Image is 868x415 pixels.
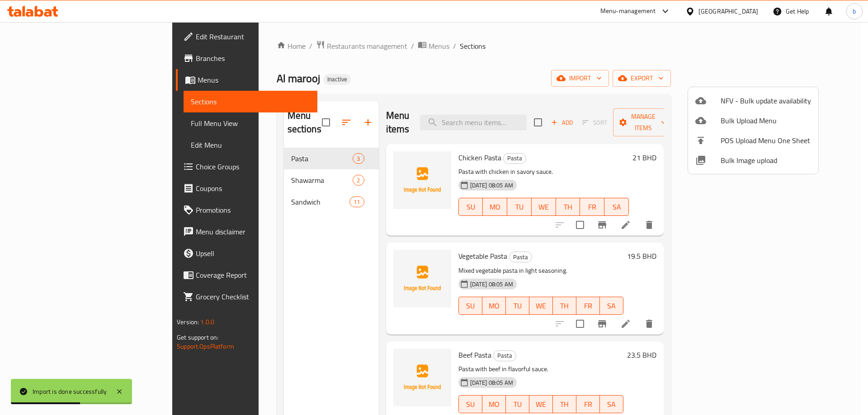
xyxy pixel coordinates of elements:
span: NFV - Bulk update availability [721,95,811,106]
li: Upload bulk menu [688,111,818,131]
span: POS Upload Menu One Sheet [721,135,811,146]
span: Bulk Image upload [721,155,811,166]
div: Import is done successfully [33,387,107,396]
span: Bulk Upload Menu [721,115,811,126]
li: POS Upload Menu One Sheet [688,131,818,150]
li: NFV - Bulk update availability [688,91,818,111]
